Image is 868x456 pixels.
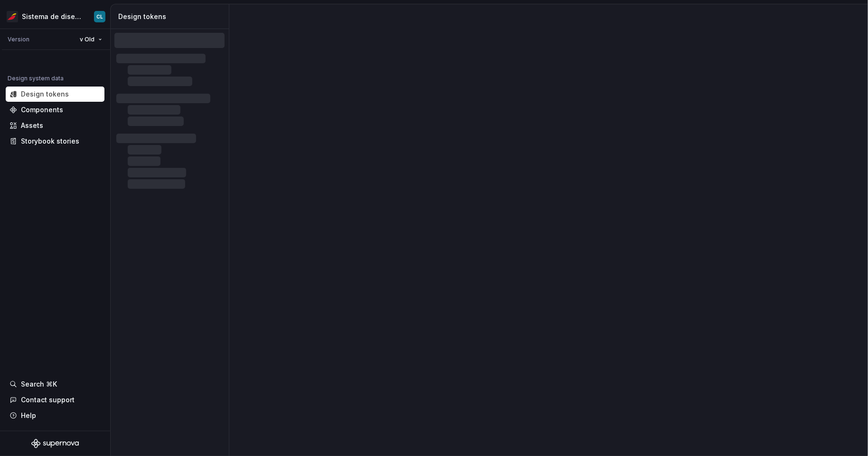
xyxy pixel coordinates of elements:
button: Contact support [6,392,104,407]
div: Version [8,36,29,43]
div: Storybook stories [21,136,79,146]
div: Design system data [8,75,64,82]
a: Assets [6,118,104,133]
div: CL [96,13,103,20]
button: Search ⌘K [6,377,104,392]
div: Design tokens [21,89,69,99]
svg: Supernova Logo [31,439,79,448]
div: Contact support [21,395,75,405]
div: Components [21,105,63,115]
div: Search ⌘K [21,379,57,389]
img: 55604660-494d-44a9-beb2-692398e9940a.png [7,11,18,22]
div: Assets [21,121,43,130]
div: Sistema de diseño Iberia [22,12,83,21]
button: v Old [75,33,106,46]
button: Help [6,408,104,423]
a: Components [6,102,104,117]
a: Design tokens [6,87,104,102]
button: Sistema de diseño IberiaCL [2,6,108,27]
a: Storybook stories [6,134,104,149]
div: Design tokens [118,12,225,21]
div: Help [21,411,36,420]
span: v Old [80,36,94,43]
